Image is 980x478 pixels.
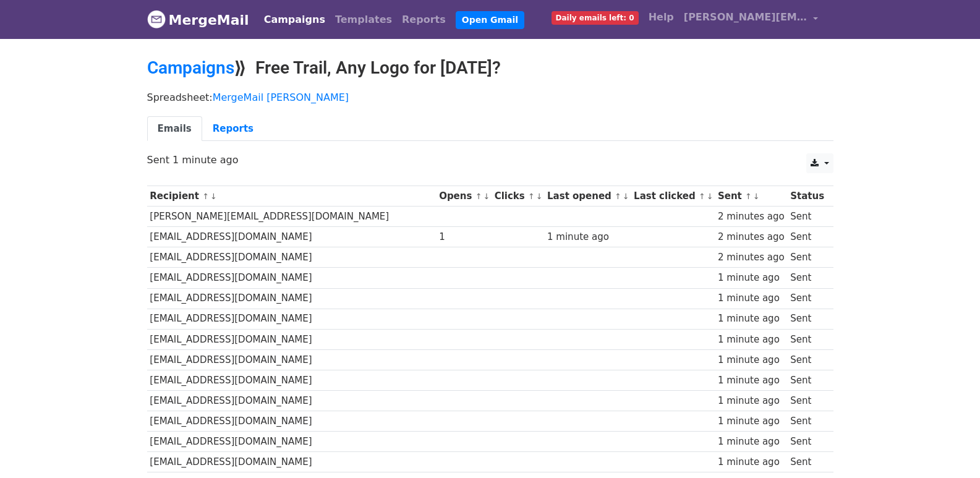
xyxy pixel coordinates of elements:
th: Last opened [544,186,631,207]
div: 2 minutes ago [718,230,785,244]
div: 1 minute ago [718,271,785,285]
div: 1 minute ago [718,394,785,408]
div: 1 [439,230,488,244]
div: 2 minutes ago [718,250,785,265]
span: [PERSON_NAME][EMAIL_ADDRESS][DOMAIN_NAME] [684,10,807,25]
td: [EMAIL_ADDRESS][DOMAIN_NAME] [147,411,437,432]
th: Recipient [147,186,437,207]
div: 1 minute ago [718,333,785,347]
a: ↓ [483,192,490,201]
td: [EMAIL_ADDRESS][DOMAIN_NAME] [147,370,437,390]
td: [EMAIL_ADDRESS][DOMAIN_NAME] [147,432,437,452]
p: Spreadsheet: [147,91,833,104]
td: [EMAIL_ADDRESS][DOMAIN_NAME] [147,247,437,268]
a: ↑ [202,192,209,201]
a: ↑ [475,192,482,201]
div: 1 minute ago [718,414,785,429]
td: Sent [787,207,827,227]
td: [EMAIL_ADDRESS][DOMAIN_NAME] [147,329,437,349]
a: Campaigns [147,58,234,78]
td: Sent [787,370,827,390]
td: [EMAIL_ADDRESS][DOMAIN_NAME] [147,391,437,411]
a: ↓ [753,192,760,201]
td: [EMAIL_ADDRESS][DOMAIN_NAME] [147,268,437,288]
div: 1 minute ago [718,312,785,326]
td: Sent [787,411,827,432]
td: [EMAIL_ADDRESS][DOMAIN_NAME] [147,288,437,309]
td: Sent [787,247,827,268]
a: Reports [397,7,451,32]
td: [EMAIL_ADDRESS][DOMAIN_NAME] [147,349,437,370]
td: [EMAIL_ADDRESS][DOMAIN_NAME] [147,227,437,247]
a: Emails [147,116,202,142]
td: Sent [787,268,827,288]
img: MergeMail logo [147,10,166,28]
td: Sent [787,309,827,329]
div: 1 minute ago [718,291,785,305]
td: Sent [787,432,827,452]
td: [EMAIL_ADDRESS][DOMAIN_NAME] [147,452,437,472]
a: ↑ [699,192,705,201]
a: Reports [202,116,264,142]
a: Templates [330,7,397,32]
th: Last clicked [631,186,715,207]
a: ↓ [623,192,629,201]
a: Open Gmail [456,11,524,29]
a: [PERSON_NAME][EMAIL_ADDRESS][DOMAIN_NAME] [679,5,824,34]
a: ↑ [615,192,621,201]
div: 1 minute ago [718,353,785,367]
a: MergeMail [PERSON_NAME] [213,92,349,103]
td: Sent [787,227,827,247]
a: Daily emails left: 0 [547,5,644,30]
a: ↑ [528,192,535,201]
a: Campaigns [259,7,330,32]
span: Daily emails left: 0 [552,11,639,25]
div: 1 minute ago [718,455,785,469]
th: Sent [715,186,787,207]
a: ↓ [536,192,543,201]
td: Sent [787,452,827,472]
p: Sent 1 minute ago [147,153,833,166]
td: [PERSON_NAME][EMAIL_ADDRESS][DOMAIN_NAME] [147,207,437,227]
a: MergeMail [147,7,249,33]
th: Opens [436,186,492,207]
div: 1 minute ago [718,373,785,388]
td: Sent [787,349,827,370]
div: 1 minute ago [718,435,785,449]
div: 1 minute ago [547,230,628,244]
th: Clicks [492,186,544,207]
div: 2 minutes ago [718,210,785,224]
a: ↓ [210,192,217,201]
a: Help [644,5,679,30]
th: Status [787,186,827,207]
a: ↑ [745,192,752,201]
td: Sent [787,391,827,411]
td: Sent [787,288,827,309]
td: Sent [787,329,827,349]
td: [EMAIL_ADDRESS][DOMAIN_NAME] [147,309,437,329]
a: ↓ [707,192,714,201]
h2: ⟫ Free Trail, Any Logo for [DATE]? [147,58,833,79]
